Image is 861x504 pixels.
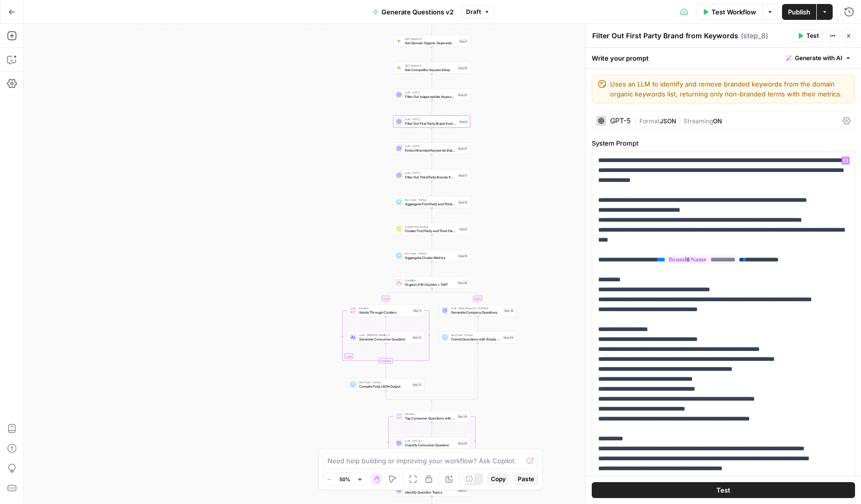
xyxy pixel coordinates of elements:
g: Edge from step_7 to step_15 [431,47,433,62]
g: Edge from step_16 to step_7 [431,20,433,35]
textarea: Uses an LLM to identify and remove branded keywords from the domain organic keywords list, return... [610,79,849,99]
g: Edge from step_10 to step_38 [431,262,433,276]
g: Edge from step_11 to step_12 [385,317,387,331]
g: Edge from step_17 to step_18 [431,181,433,196]
g: Edge from step_35 to step_8 [431,101,433,115]
span: LLM · GPT-5 [405,117,457,121]
div: Step 27 [457,488,468,493]
g: Edge from step_40 to step_38-conditional-end [432,343,478,402]
div: LLM · [PERSON_NAME] 4Generate Consumer QuestionStep 12 [347,332,424,343]
span: Paste [518,475,534,484]
span: Get Competitor Keyword Gap [405,67,456,72]
div: LLM · GPT-5Filter Out Third Party Brands from KeywordsStep 17 [393,169,470,181]
g: Edge from step_18 to step_9 [431,208,433,223]
div: Step 24 [457,414,469,419]
span: Format [639,117,660,125]
span: LLM · GPT-4.1 [405,439,455,443]
button: Draft [462,5,494,18]
div: Step 35 [457,92,468,97]
div: Step 17 [458,173,468,177]
div: Step 37 [457,146,468,151]
g: Edge from step_37 to step_17 [431,155,433,169]
span: LLM · GPT-5 [405,90,455,94]
span: Format Questions with Empty Metrics [451,336,501,341]
g: Edge from step_39 to step_40 [477,317,478,331]
div: SEO ResearchGet Competitor Keyword GapStep 15 [393,62,470,74]
g: Edge from step_13 to step_38-conditional-end [386,391,432,402]
img: p4kt2d9mz0di8532fmfgvfq6uqa0 [396,39,401,43]
g: Edge from step_38 to step_39 [432,289,478,304]
div: ConditionOrganic KW Clusters > 100?Step 38 [393,277,470,289]
span: Filter Out Inappropriate Keywords [405,94,455,99]
span: LLM · Deep Research (O4 Mini) [451,306,501,310]
div: Run Code · PythonFormat Questions with Empty MetricsStep 40 [439,332,516,343]
div: Step 10 [458,253,468,258]
span: Publish [788,7,810,17]
div: Step 9 [459,227,468,231]
span: ON [713,117,722,125]
span: Identify Question Topics [405,490,455,495]
div: Run Code · PythonAggregate Cluster MetricsStep 10 [393,250,470,262]
div: Content ProcessingCluster First Party and Third Party KeywordsStep 9 [393,223,470,235]
g: Edge from step_8 to step_37 [431,128,433,142]
button: Generate with AI [782,52,855,65]
g: Edge from step_15 to step_35 [431,74,433,88]
div: Step 38 [457,280,468,285]
span: Run Code · Python [405,198,456,202]
span: | [676,115,684,125]
span: Test Workflow [711,7,756,17]
div: Step 39 [503,308,514,313]
span: Generate Consumer Question [359,336,410,341]
button: Paste [514,473,538,486]
span: Run Code · Python [359,380,410,384]
span: Iterate Through Clusters [359,310,410,315]
span: Filter Out Third Party Brands from Keywords [405,174,456,179]
span: LLM · GPT-5 [405,144,455,148]
textarea: Filter Out First Party Brand from Keywords [592,31,738,41]
span: LLM · GPT-5 [405,171,456,175]
div: LoopIterationIterate Through ClustersStep 11 [347,305,424,317]
span: Aggregate First Party and Third Party Keywords [405,201,456,206]
g: Edge from step_9 to step_10 [431,235,433,250]
span: | [634,115,639,125]
div: Step 11 [412,308,422,313]
span: Content Processing [405,225,457,229]
div: LLM · GPT-5Filter Out First Party Brand from KeywordsStep 8 [393,116,470,128]
div: Write your prompt [586,48,861,68]
div: Complete [379,358,393,364]
g: Edge from step_11-iteration-end to step_13 [385,364,387,378]
label: System Prompt [592,138,855,148]
span: Generate Company Questions [451,310,501,315]
button: Test [592,482,855,498]
span: LLM · [PERSON_NAME] 4 [359,333,410,337]
div: Step 40 [503,335,514,339]
span: Extract Branded Keywords that have Commercial Intent [405,148,455,153]
span: 50% [339,475,350,483]
img: 14hgftugzlhicq6oh3k7w4rc46c1 [396,227,401,232]
div: Step 18 [458,200,468,204]
div: LLM · Deep Research (O4 Mini)Generate Company QuestionsStep 39 [439,305,516,317]
div: Step 8 [459,119,468,124]
div: Step 7 [459,39,468,43]
span: Iteration [405,412,455,416]
div: Step 13 [412,382,422,387]
span: Condition [405,278,455,282]
div: Run Code · PythonCompile Final JSON OutputStep 13 [347,379,424,391]
span: Test [806,31,819,40]
div: Step 12 [412,335,422,339]
span: Cluster First Party and Third Party Keywords [405,228,457,233]
span: Test [716,485,730,495]
div: Step 25 [457,441,468,445]
button: Publish [782,4,816,20]
span: Run Code · Python [451,333,501,337]
button: Test [793,29,823,42]
span: Aggregate Cluster Metrics [405,255,456,260]
span: Iteration [359,306,410,310]
button: Generate Questions v2 [367,4,460,20]
span: JSON [660,117,676,125]
button: Copy [487,473,510,486]
div: SEO ResearchGet Domain Organic KeywordsStep 7 [393,35,470,47]
div: LLM · GPT-5Filter Out Inappropriate KeywordsStep 35 [393,89,470,101]
span: Run Code · Python [405,252,456,255]
span: Tag Consumer Questions with Attributes [405,416,455,420]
